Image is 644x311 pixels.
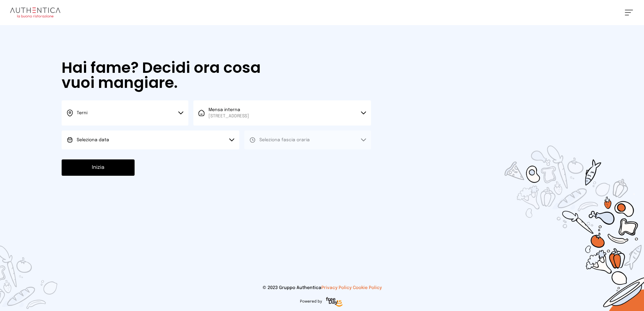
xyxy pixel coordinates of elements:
span: [STREET_ADDRESS] [208,113,249,119]
span: Seleziona fascia oraria [259,138,310,142]
button: Seleziona fascia oraria [244,131,371,149]
img: sticker-selezione-mensa.70a28f7.png [468,110,644,311]
span: Powered by [300,299,322,304]
span: Mensa interna [208,107,249,119]
img: logo.8f33a47.png [10,8,60,18]
span: Terni [77,111,87,115]
span: Seleziona data [77,138,109,142]
button: Inizia [62,159,135,176]
a: Privacy Policy [321,286,352,290]
a: Cookie Policy [353,286,382,290]
button: Terni [62,100,188,126]
button: Mensa interna[STREET_ADDRESS] [193,100,371,126]
h1: Hai fame? Decidi ora cosa vuoi mangiare. [62,60,294,90]
button: Seleziona data [62,131,239,149]
img: logo-freeday.3e08031.png [325,296,344,308]
p: © 2023 Gruppo Authentica [10,285,634,291]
